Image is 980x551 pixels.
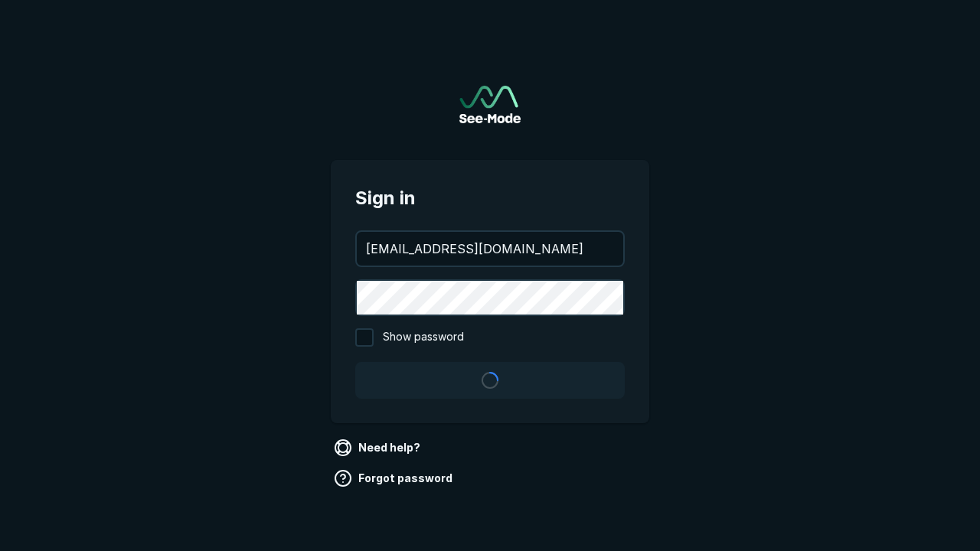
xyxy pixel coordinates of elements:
img: See-Mode Logo [459,86,521,123]
input: your@email.com [357,232,623,266]
a: Forgot password [331,466,459,491]
span: Sign in [355,184,625,212]
a: Go to sign in [459,86,521,123]
span: Show password [383,328,464,347]
a: Need help? [331,435,426,460]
